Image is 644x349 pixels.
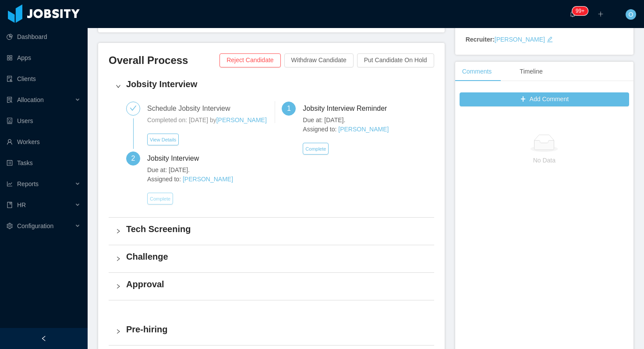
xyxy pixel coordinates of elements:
i: icon: solution [7,97,13,103]
span: Allocation [17,96,44,103]
i: icon: right [116,84,121,89]
a: View Details [147,136,179,143]
a: Complete [303,145,329,152]
span: 2 [131,155,135,162]
p: No Data [467,155,622,165]
button: Withdraw Candidate [284,53,354,67]
h4: Pre-hiring [126,323,427,335]
a: icon: userWorkers [7,133,81,151]
i: icon: bell [570,11,576,17]
i: icon: right [116,229,121,234]
h4: Jobsity Interview [126,78,427,90]
a: [PERSON_NAME] [183,176,233,183]
i: icon: book [7,202,13,208]
span: Assigned to: [303,125,414,134]
i: icon: plus [598,11,604,17]
a: [PERSON_NAME] [338,126,389,133]
i: icon: check [130,105,137,112]
i: icon: edit [547,36,553,42]
div: Timeline [513,62,549,81]
a: icon: auditClients [7,70,81,88]
a: [PERSON_NAME] [495,36,545,43]
span: 1 [287,105,291,112]
sup: 1645 [572,7,588,15]
i: icon: right [116,329,121,334]
a: Complete [147,195,173,202]
a: icon: robotUsers [7,112,81,130]
div: Jobsity Interview [147,152,206,166]
div: icon: rightJobsity Interview [109,73,434,100]
span: Assigned to: [147,175,271,184]
span: Due at: [DATE]. [147,166,271,175]
button: Reject Candidate [219,53,280,67]
span: Due at: [DATE]. [303,116,414,125]
div: Comments [455,62,499,81]
span: HR [17,201,26,208]
div: icon: rightChallenge [109,245,434,272]
h3: Overall Process [109,53,219,67]
h4: Tech Screening [126,223,427,235]
span: O [629,9,633,20]
a: icon: pie-chartDashboard [7,28,81,46]
button: Complete [147,193,173,204]
i: icon: right [116,256,121,261]
h4: Approval [126,278,427,290]
div: icon: rightPre-hiring [109,318,434,345]
i: icon: right [116,284,121,289]
div: icon: rightApproval [109,273,434,300]
div: Jobsity Interview Reminder [303,102,394,116]
button: Complete [303,143,329,155]
a: icon: profileTasks [7,154,81,172]
button: Put Candidate On Hold [357,53,434,67]
span: Reports [17,180,39,187]
h4: Challenge [126,250,427,263]
strong: Recruiter: [466,36,495,43]
a: [PERSON_NAME] [216,116,267,123]
span: Completed on: [DATE] by [147,116,216,123]
div: Schedule Jobsity Interview [147,102,237,116]
button: View Details [147,134,179,145]
span: Configuration [17,222,53,229]
i: icon: setting [7,223,13,229]
i: icon: line-chart [7,181,13,187]
a: icon: appstoreApps [7,49,81,67]
div: icon: rightTech Screening [109,218,434,245]
button: icon: plusAdd Comment [460,92,629,106]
